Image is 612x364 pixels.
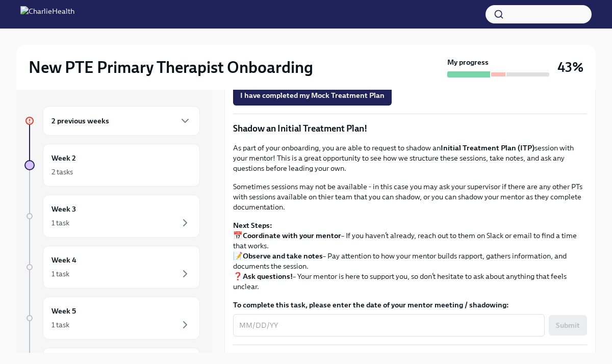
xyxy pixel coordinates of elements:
strong: Next Steps: [233,221,272,230]
h6: Week 5 [52,305,76,317]
a: Week 51 task [24,297,200,340]
h6: Week 2 [52,152,76,164]
div: 1 task [52,218,69,228]
h2: New PTE Primary Therapist Onboarding [29,57,313,77]
a: Week 22 tasks [24,144,200,187]
div: 2 previous weeks [43,106,200,136]
p: Sometimes sessions may not be available - in this case you may ask your supervisor if there are a... [233,181,587,212]
strong: Ask questions! [243,272,293,281]
strong: Initial Treatment Plan (ITP) [441,143,534,152]
p: As part of your onboarding, you are able to request to shadow an session with your mentor! This i... [233,143,587,173]
h6: Week 4 [52,254,76,266]
p: 📅 – If you haven’t already, reach out to them on Slack or email to find a time that works. 📝 – Pa... [233,220,587,292]
div: 1 task [52,320,69,330]
strong: Coordinate with your mentor [243,231,341,240]
h6: 2 previous weeks [52,115,109,126]
a: Week 31 task [24,195,200,238]
div: 2 tasks [52,167,73,177]
p: Shadow an Initial Treatment Plan! [233,122,587,135]
div: 1 task [52,269,69,279]
button: I have completed my Mock Treatment Plan [233,85,392,106]
label: To complete this task, please enter the date of your mentor meeting / shadowing: [233,300,587,310]
strong: My progress [447,57,489,67]
h3: 43% [557,58,583,76]
a: Week 41 task [24,246,200,289]
strong: Observe and take notes [243,251,323,261]
span: I have completed my Mock Treatment Plan [240,90,385,100]
img: CharlieHealth [20,6,74,22]
h6: Week 3 [52,203,76,215]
